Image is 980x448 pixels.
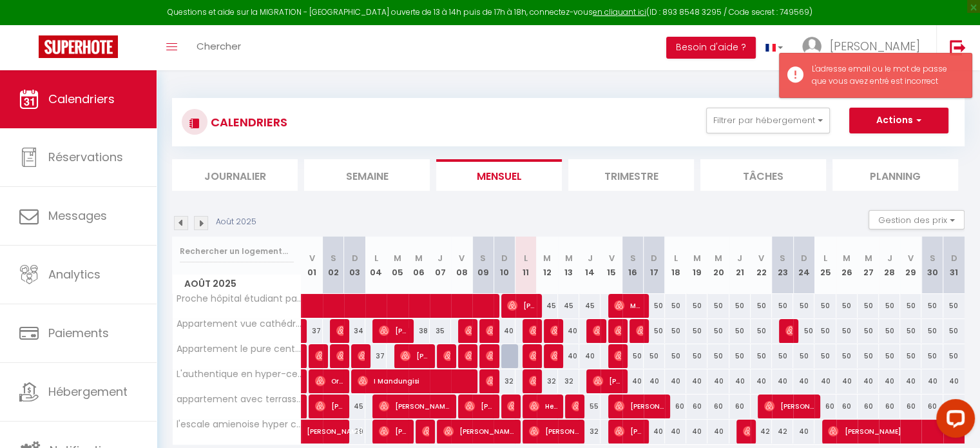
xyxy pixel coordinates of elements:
img: ... [802,37,821,56]
div: 40 [858,369,879,393]
div: 50 [814,294,836,318]
div: 50 [836,294,858,318]
div: 42 [751,420,772,443]
div: 37 [302,319,323,343]
img: Super Booking [39,35,118,58]
span: [PERSON_NAME] [315,394,343,418]
div: 40 [644,420,665,443]
a: Chercher [187,25,251,70]
th: 04 [365,237,387,294]
th: 07 [430,237,451,294]
th: 25 [814,237,836,294]
span: [PERSON_NAME] [614,344,621,368]
div: 50 [729,344,751,368]
span: [PERSON_NAME] [400,344,428,368]
th: 13 [558,237,579,294]
th: 14 [579,237,600,294]
abbr: M [693,252,701,264]
span: Réservations [48,149,123,165]
span: [PERSON_NAME] [315,344,322,368]
div: 50 [772,344,793,368]
th: 10 [494,237,515,294]
div: 32 [537,369,558,393]
th: 02 [323,237,344,294]
span: [PERSON_NAME] [743,419,750,443]
th: 16 [622,237,644,294]
div: L'adresse email ou le mot de passe que vous avez entré est incorrect [812,63,959,88]
span: appartement avec terrasse proche hopital reve bleu [175,394,303,404]
span: Messages [48,208,107,224]
a: [PERSON_NAME] [302,319,308,344]
div: 50 [858,344,879,368]
a: [PERSON_NAME] [302,420,323,444]
span: [PERSON_NAME] [PERSON_NAME] [529,419,579,443]
abbr: D [501,252,508,264]
a: [PERSON_NAME] [302,344,308,369]
div: 40 [921,369,943,393]
span: [PERSON_NAME] [465,344,472,368]
div: 34 [344,319,365,343]
th: 12 [537,237,558,294]
div: 40 [707,420,729,443]
div: 50 [900,319,921,343]
div: 38 [408,319,430,343]
abbr: J [737,252,742,264]
div: 50 [793,294,814,318]
div: 45 [344,394,365,418]
span: [PERSON_NAME] [443,419,514,443]
div: 32 [558,369,579,393]
div: 50 [622,344,644,368]
li: Journalier [172,159,298,191]
div: 40 [900,369,921,393]
th: 08 [451,237,472,294]
span: [PERSON_NAME] [529,344,536,368]
div: 60 [686,394,707,418]
div: 40 [772,369,793,393]
span: [PERSON_NAME] [572,394,579,418]
abbr: L [823,252,827,264]
a: ... [PERSON_NAME] [793,25,936,70]
abbr: M [864,252,872,264]
abbr: S [630,252,636,264]
span: Appartement le pure centre-ville [175,344,303,354]
span: [PERSON_NAME] [443,344,450,368]
div: 40 [644,369,665,393]
div: 32 [579,420,600,443]
div: 50 [751,319,772,343]
abbr: S [331,252,336,264]
div: 45 [579,294,600,318]
abbr: D [951,252,957,264]
span: [PERSON_NAME] [336,318,343,343]
div: 35 [430,319,451,343]
span: [PERSON_NAME] [593,369,621,393]
div: 50 [751,294,772,318]
span: [PERSON_NAME] [307,413,366,437]
div: 50 [879,344,900,368]
abbr: L [524,252,528,264]
div: 60 [814,394,836,418]
abbr: V [758,252,764,264]
span: Calendriers [48,91,115,107]
th: 26 [836,237,858,294]
div: 40 [793,420,814,443]
abbr: M [715,252,722,264]
div: 40 [579,344,600,368]
span: [PERSON_NAME] [422,419,429,443]
div: 50 [858,294,879,318]
div: 50 [793,319,814,343]
th: 29 [900,237,921,294]
th: 01 [302,237,323,294]
abbr: J [588,252,593,264]
span: [PERSON_NAME] Nameur [486,369,493,393]
iframe: LiveChat chat widget [926,394,980,448]
abbr: M [565,252,573,264]
a: en cliquant ici [593,6,646,17]
span: Clémence Wallart [465,318,472,343]
th: 05 [387,237,408,294]
div: 50 [729,294,751,318]
div: 50 [814,344,836,368]
span: [PERSON_NAME] [379,394,450,418]
span: [PERSON_NAME] [550,344,557,368]
span: L'authentique en hyper-centre [175,369,303,379]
